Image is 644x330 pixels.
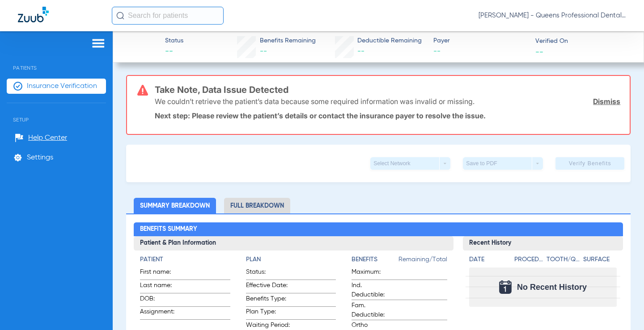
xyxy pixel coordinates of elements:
[155,111,621,120] p: Next step: Please review the patient’s details or contact the insurance payer to resolve the issue.
[463,236,623,251] h3: Recent History
[469,255,507,264] h4: Date
[140,281,184,293] span: Last name:
[517,283,587,292] span: No Recent History
[27,153,53,162] span: Settings
[7,103,106,123] span: Setup
[583,255,617,267] app-breakdown-title: Surface
[398,255,447,267] span: Remaining/Total
[140,294,184,306] span: DOB:
[433,36,528,46] span: Payer
[140,307,184,319] span: Assignment:
[116,12,124,20] img: Search Icon
[137,85,148,96] img: error-icon
[155,97,475,106] p: We couldn’t retrieve the patient’s data because some required information was invalid or missing.
[352,255,398,264] h4: Benefits
[165,36,183,46] span: Status
[140,255,230,264] h4: Patient
[27,82,97,91] span: Insurance Verification
[535,37,630,46] span: Verified On
[28,134,67,142] span: Help Center
[134,198,216,213] li: Summary Breakdown
[15,134,67,142] a: Help Center
[352,267,395,280] span: Maximum:
[479,11,626,20] span: [PERSON_NAME] - Queens Professional Dental Care
[260,36,316,46] span: Benefits Remaining
[499,280,512,294] img: Calendar
[18,7,49,22] img: Zuub Logo
[246,307,290,319] span: Plan Type:
[583,255,617,264] h4: Surface
[357,48,364,55] span: --
[140,267,184,280] span: First name:
[246,294,290,306] span: Benefits Type:
[352,281,395,300] span: Ind. Deductible:
[357,36,422,46] span: Deductible Remaining
[155,85,621,94] h3: Take Note, Data Issue Detected
[91,38,106,49] img: hamburger-icon
[547,255,580,267] app-breakdown-title: Tooth/Quad
[260,48,267,55] span: --
[469,255,507,267] app-breakdown-title: Date
[165,46,183,57] span: --
[134,236,453,251] h3: Patient & Plan Information
[535,47,543,56] span: --
[352,255,398,267] app-breakdown-title: Benefits
[7,51,106,71] span: Patients
[224,198,290,213] li: Full Breakdown
[134,222,623,237] h2: Benefits Summary
[352,301,395,320] span: Fam. Deductible:
[514,255,543,264] h4: Procedure
[246,255,336,264] h4: Plan
[593,97,620,106] a: Dismiss
[547,255,580,264] h4: Tooth/Quad
[246,267,290,280] span: Status:
[433,46,528,57] span: --
[112,7,224,25] input: Search for patients
[246,281,290,293] span: Effective Date:
[514,255,543,267] app-breakdown-title: Procedure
